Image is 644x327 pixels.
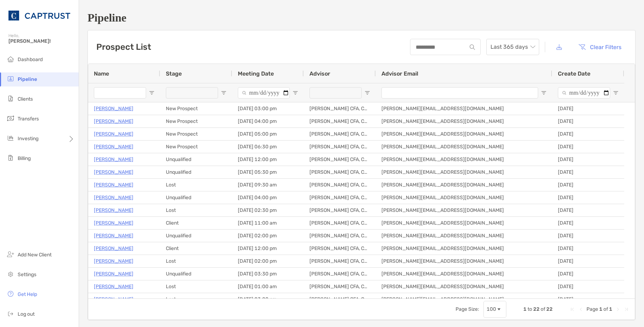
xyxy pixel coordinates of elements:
[376,191,552,204] div: [PERSON_NAME][EMAIL_ADDRESS][DOMAIN_NAME]
[304,179,376,191] div: [PERSON_NAME] CFA, CAIA, CFP®
[232,255,304,267] div: [DATE] 02:00 pm
[18,155,31,161] span: Billing
[160,280,232,293] div: Lost
[166,70,182,77] span: Stage
[573,39,627,55] button: Clear Filters
[8,38,74,44] span: [PERSON_NAME]!
[160,153,232,166] div: Unqualified
[376,280,552,293] div: [PERSON_NAME][EMAIL_ADDRESS][DOMAIN_NAME]
[552,268,624,280] div: [DATE]
[6,250,15,258] img: add_new_client icon
[94,168,133,177] a: [PERSON_NAME]
[470,44,475,50] img: input icon
[546,306,553,312] span: 22
[160,242,232,255] div: Client
[613,90,619,96] button: Open Filter Menu
[376,141,552,153] div: [PERSON_NAME][EMAIL_ADDRESS][DOMAIN_NAME]
[558,70,590,77] span: Create Date
[232,141,304,153] div: [DATE] 06:30 pm
[232,280,304,293] div: [DATE] 01:00 am
[238,70,274,77] span: Meeting Date
[376,115,552,127] div: [PERSON_NAME][EMAIL_ADDRESS][DOMAIN_NAME]
[615,307,621,312] div: Next Page
[18,311,35,317] span: Log out
[160,230,232,242] div: Unqualified
[541,90,547,96] button: Open Filter Menu
[376,166,552,178] div: [PERSON_NAME][EMAIL_ADDRESS][DOMAIN_NAME]
[94,206,133,215] p: [PERSON_NAME]
[160,268,232,280] div: Unqualified
[18,136,38,142] span: Investing
[552,280,624,293] div: [DATE]
[232,153,304,166] div: [DATE] 12:00 pm
[94,142,133,151] a: [PERSON_NAME]
[6,75,15,83] img: pipeline icon
[6,114,15,123] img: transfers icon
[552,153,624,166] div: [DATE]
[94,193,133,202] a: [PERSON_NAME]
[541,306,545,312] span: of
[94,104,133,113] p: [PERSON_NAME]
[586,306,598,312] span: Page
[94,219,133,227] p: [PERSON_NAME]
[18,252,52,258] span: Add New Client
[552,255,624,267] div: [DATE]
[94,269,133,278] a: [PERSON_NAME]
[160,217,232,229] div: Client
[160,179,232,191] div: Lost
[94,117,133,126] p: [PERSON_NAME]
[94,257,133,266] a: [PERSON_NAME]
[94,130,133,138] p: [PERSON_NAME]
[552,204,624,216] div: [DATE]
[232,204,304,216] div: [DATE] 02:30 pm
[304,255,376,267] div: [PERSON_NAME] CFA, CAIA, CFP®
[490,39,535,55] span: Last 365 days
[304,242,376,255] div: [PERSON_NAME] CFA, CAIA, CFP®
[94,282,133,291] a: [PERSON_NAME]
[94,87,146,99] input: Name Filter Input
[232,230,304,242] div: [DATE] 02:00 pm
[376,293,552,305] div: [PERSON_NAME][EMAIL_ADDRESS][DOMAIN_NAME]
[18,116,39,122] span: Transfers
[603,306,608,312] span: of
[94,180,133,189] a: [PERSON_NAME]
[160,204,232,216] div: Lost
[552,102,624,115] div: [DATE]
[552,191,624,204] div: [DATE]
[304,280,376,293] div: [PERSON_NAME] CFA, CAIA, CFP®
[6,270,15,278] img: settings icon
[304,217,376,229] div: [PERSON_NAME] CFA, CAIA, CFP®
[160,191,232,204] div: Unqualified
[528,306,532,312] span: to
[365,90,370,96] button: Open Filter Menu
[238,87,290,99] input: Meeting Date Filter Input
[18,291,37,297] span: Get Help
[160,128,232,140] div: New Prospect
[578,307,584,312] div: Previous Page
[6,134,15,142] img: investing icon
[552,242,624,255] div: [DATE]
[487,306,496,312] div: 100
[483,301,506,318] div: Page Size
[18,76,37,82] span: Pipeline
[552,128,624,140] div: [DATE]
[304,128,376,140] div: [PERSON_NAME] CFA, CAIA, CFP®
[232,102,304,115] div: [DATE] 03:00 pm
[304,268,376,280] div: [PERSON_NAME] CFA, CAIA, CFP®
[456,306,479,312] div: Page Size:
[304,115,376,127] div: [PERSON_NAME] CFA, CAIA, CFP®
[381,87,538,99] input: Advisor Email Filter Input
[381,70,418,77] span: Advisor Email
[552,166,624,178] div: [DATE]
[599,306,602,312] span: 1
[94,244,133,253] a: [PERSON_NAME]
[552,230,624,242] div: [DATE]
[18,96,33,102] span: Clients
[6,309,15,318] img: logout icon
[376,102,552,115] div: [PERSON_NAME][EMAIL_ADDRESS][DOMAIN_NAME]
[232,166,304,178] div: [DATE] 05:30 pm
[304,230,376,242] div: [PERSON_NAME] CFA, CAIA, CFP®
